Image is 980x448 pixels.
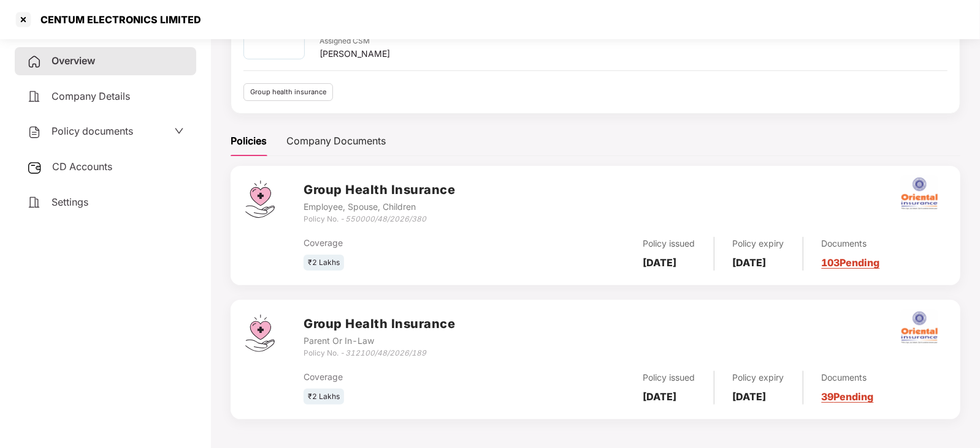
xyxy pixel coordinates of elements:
div: Policy expiry [733,237,784,250]
span: Overview [52,54,95,67]
div: Documents [822,371,874,384]
div: Policy No. - [304,348,455,359]
div: [PERSON_NAME] [320,47,390,61]
img: svg+xml;base64,PHN2ZyB4bWxucz0iaHR0cDovL3d3dy53My5vcmcvMjAwMC9zdmciIHdpZHRoPSI0Ny43MTQiIGhlaWdodD... [245,315,275,352]
div: Documents [822,237,880,250]
b: [DATE] [733,256,767,269]
b: [DATE] [643,390,677,403]
span: Settings [52,196,88,208]
div: Assigned CSM [320,35,390,47]
div: Employee, Spouse, Children [304,200,455,214]
img: svg+xml;base64,PHN2ZyB4bWxucz0iaHR0cDovL3d3dy53My5vcmcvMjAwMC9zdmciIHdpZHRoPSIyNCIgaGVpZ2h0PSIyNC... [27,125,42,140]
i: 312100/48/2026/189 [345,348,426,357]
span: CD Accounts [52,160,112,173]
span: down [174,126,184,136]
img: svg+xml;base64,PHN2ZyB4bWxucz0iaHR0cDovL3d3dy53My5vcmcvMjAwMC9zdmciIHdpZHRoPSI0Ny43MTQiIGhlaWdodD... [245,181,275,218]
a: 103 Pending [822,256,880,269]
div: ₹2 Lakhs [304,255,344,271]
div: CENTUM ELECTRONICS LIMITED [33,13,201,26]
img: svg+xml;base64,PHN2ZyB3aWR0aD0iMjUiIGhlaWdodD0iMjQiIHZpZXdCb3g9IjAgMCAyNSAyNCIgZmlsbD0ibm9uZSIgeG... [27,160,42,175]
div: Policy issued [643,371,695,384]
img: svg+xml;base64,PHN2ZyB4bWxucz0iaHR0cDovL3d3dy53My5vcmcvMjAwMC9zdmciIHdpZHRoPSIyNCIgaGVpZ2h0PSIyNC... [27,54,42,69]
b: [DATE] [733,390,767,403]
a: 39 Pending [822,390,874,403]
div: Policy expiry [733,371,784,384]
h3: Group Health Insurance [304,315,455,334]
img: oi.png [898,172,941,215]
div: Policy No. - [304,214,455,225]
img: svg+xml;base64,PHN2ZyB4bWxucz0iaHR0cDovL3d3dy53My5vcmcvMjAwMC9zdmciIHdpZHRoPSIyNCIgaGVpZ2h0PSIyNC... [27,89,42,104]
div: ₹2 Lakhs [304,389,344,405]
span: Policy documents [52,125,133,137]
div: Group health insurance [243,83,333,101]
div: Company Documents [286,133,386,149]
i: 550000/48/2026/380 [345,214,426,223]
div: Coverage [304,236,518,250]
div: Policy issued [643,237,695,250]
h3: Group Health Insurance [304,181,455,200]
img: svg+xml;base64,PHN2ZyB4bWxucz0iaHR0cDovL3d3dy53My5vcmcvMjAwMC9zdmciIHdpZHRoPSIyNCIgaGVpZ2h0PSIyNC... [27,195,42,210]
div: Policies [231,133,267,149]
div: Coverage [304,370,518,384]
img: oi.png [898,306,941,349]
div: Parent Or In-Law [304,334,455,348]
b: [DATE] [643,256,677,269]
span: Company Details [52,90,130,102]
